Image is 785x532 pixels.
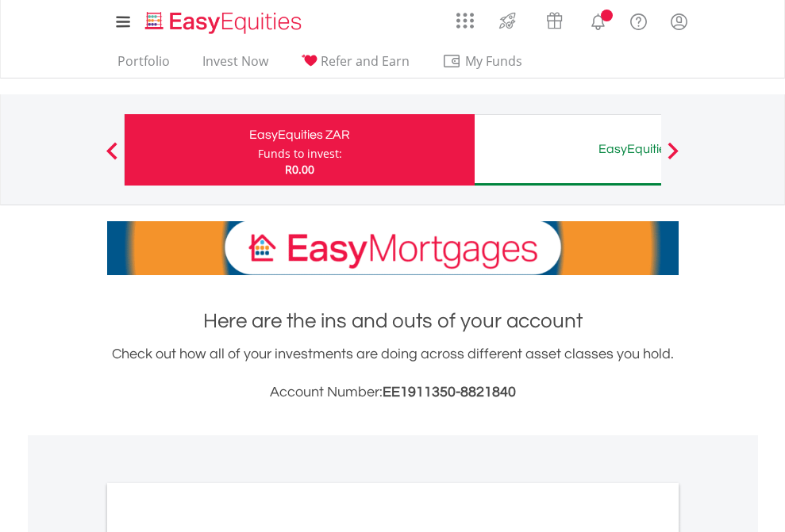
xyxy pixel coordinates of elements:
[618,4,659,36] a: FAQ's and Support
[541,8,568,33] img: vouchers-v2.svg
[134,124,465,146] div: EasyEquities ZAR
[294,53,416,78] a: Refer and Earn
[657,150,689,166] button: Next
[442,51,546,71] span: My Funds
[383,385,516,400] span: EE1911350-8821840
[321,52,410,70] span: Refer and Earn
[285,162,314,177] span: R0.00
[139,4,308,36] a: Home page
[446,4,484,29] a: AppsGrid
[107,307,679,335] h1: Here are the ins and outs of your account
[258,146,342,162] div: Funds to invest:
[142,10,308,36] img: EasyEquities_Logo.png
[196,53,275,78] a: Invest Now
[107,381,679,404] h3: Account Number:
[111,53,176,78] a: Portfolio
[96,150,128,166] button: Previous
[107,221,679,275] img: EasyMortage Promotion Banner
[107,343,679,404] div: Check out how all of your investments are doing across different asset classes you hold.
[494,8,521,33] img: thrive-v2.svg
[578,4,618,36] a: Notifications
[659,4,699,39] a: My Profile
[456,12,474,29] img: grid-menu-icon.svg
[531,4,578,33] a: Vouchers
